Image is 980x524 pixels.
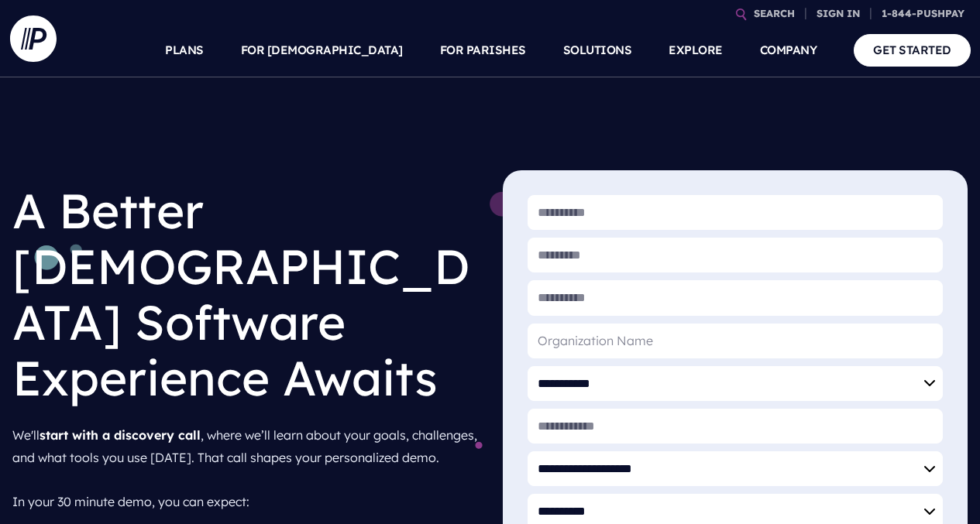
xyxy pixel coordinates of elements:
a: SOLUTIONS [563,23,632,77]
a: EXPLORE [669,23,723,77]
a: COMPANY [760,23,817,77]
h1: A Better [DEMOGRAPHIC_DATA] Software Experience Awaits [12,170,478,418]
a: PLANS [165,23,204,77]
a: FOR PARISHES [440,23,526,77]
input: Organization Name [528,324,944,358]
a: GET STARTED [854,34,971,66]
a: FOR [DEMOGRAPHIC_DATA] [241,23,403,77]
strong: start with a discovery call [40,427,201,443]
